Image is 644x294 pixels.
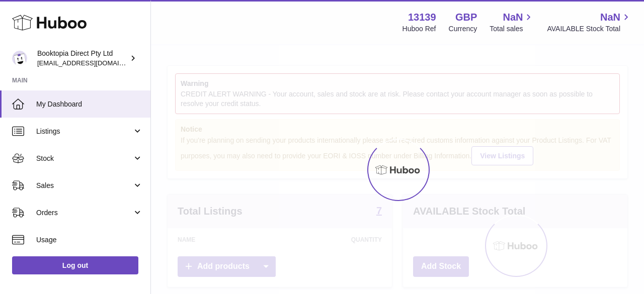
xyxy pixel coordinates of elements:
a: Log out [12,256,138,274]
span: NaN [600,11,620,24]
div: Huboo Ref [403,24,436,34]
span: Total sales [490,24,534,34]
span: Orders [36,208,132,218]
span: Stock [36,154,132,163]
span: My Dashboard [36,100,143,109]
a: NaN AVAILABLE Stock Total [547,11,632,34]
img: internalAdmin-13139@internal.huboo.com [12,51,27,66]
strong: 13139 [408,11,436,24]
div: Currency [449,24,477,34]
div: Booktopia Direct Pty Ltd [37,49,128,68]
span: Listings [36,127,132,136]
span: NaN [503,11,523,24]
strong: GBP [455,11,477,24]
span: Sales [36,181,132,190]
span: AVAILABLE Stock Total [547,24,632,34]
span: [EMAIL_ADDRESS][DOMAIN_NAME] [37,59,148,67]
span: Usage [36,235,143,245]
a: NaN Total sales [490,11,534,34]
